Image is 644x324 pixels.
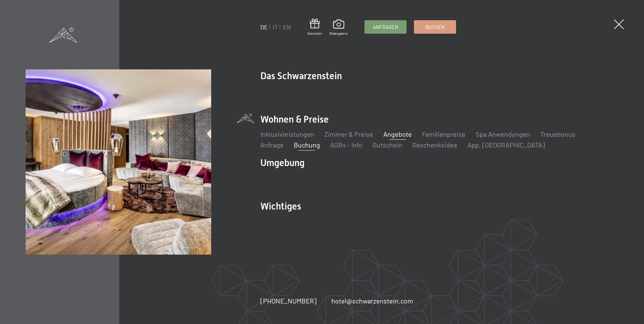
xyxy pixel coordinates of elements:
span: [PHONE_NUMBER] [260,297,317,305]
a: Gutschein [373,141,402,149]
a: hotel@schwarzenstein.com [331,296,413,305]
span: Anfragen [373,24,398,31]
a: Geschenksidee [412,141,457,149]
a: AGBs - Info [330,141,362,149]
a: Buchung [294,141,320,149]
a: Inklusivleistungen [260,130,314,138]
a: Angebote [383,130,412,138]
a: Bildergalerie [329,20,348,36]
a: Familienpreise [422,130,465,138]
a: Gutschein [308,19,322,36]
a: Buchen [414,21,456,33]
a: IT [273,23,278,31]
span: Buchen [425,24,445,31]
a: EN [283,23,291,31]
span: Gutschein [308,31,322,36]
a: DE [260,23,268,31]
a: App. [GEOGRAPHIC_DATA] [468,141,545,149]
a: Anfragen [365,21,406,33]
a: Anfrage [260,141,284,149]
a: [PHONE_NUMBER] [260,296,317,305]
span: Bildergalerie [329,31,348,36]
a: Zimmer & Preise [324,130,373,138]
a: Treuebonus [540,130,575,138]
a: Spa Anwendungen [476,130,530,138]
